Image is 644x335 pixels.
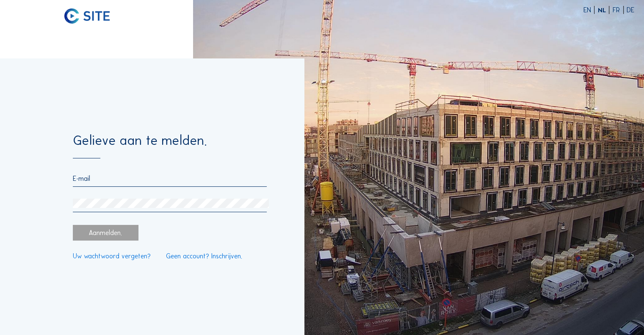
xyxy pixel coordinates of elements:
div: FR [613,7,624,13]
div: NL [598,7,610,13]
div: EN [583,7,595,13]
a: Uw wachtwoord vergeten? [73,253,151,259]
a: Geen account? Inschrijven. [166,253,242,259]
div: DE [627,7,634,13]
input: E-mail [73,174,267,183]
img: C-SITE logo [64,8,109,24]
div: Aanmelden. [73,225,138,241]
div: Gelieve aan te melden. [73,134,267,158]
